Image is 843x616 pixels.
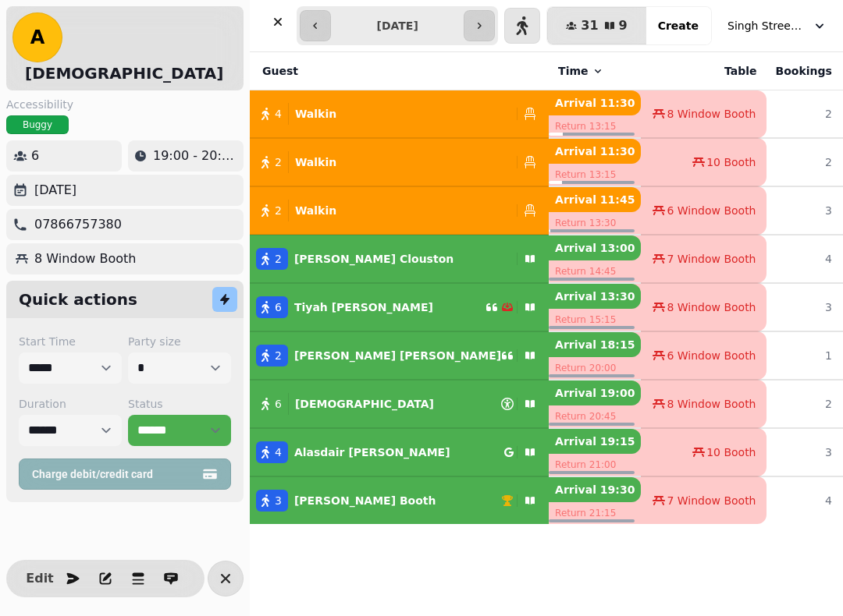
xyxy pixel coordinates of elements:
p: 19:00 - 20:45 [153,147,237,165]
p: Return 13:30 [549,212,641,234]
th: Table [641,52,766,90]
button: Charge debit/credit card [19,458,231,490]
button: 4Alasdair [PERSON_NAME] [250,434,549,471]
th: Bookings [767,52,841,90]
td: 2 [767,138,841,186]
p: [PERSON_NAME] Booth [294,493,436,508]
p: [PERSON_NAME] [PERSON_NAME] [294,348,501,363]
th: Guest [250,52,549,90]
span: Edit [30,572,49,585]
span: 2 [275,154,282,170]
span: 8 Window Booth [667,396,756,412]
td: 4 [767,476,841,524]
span: A [30,28,45,47]
td: 4 [767,235,841,283]
p: Arrival 19:00 [549,381,641,405]
button: 4Walkin [250,95,549,133]
span: Charge debit/credit card [32,469,199,480]
button: 2Walkin [250,143,549,181]
span: 7 Window Booth [667,493,756,508]
td: 2 [767,90,841,139]
button: 6Tiyah [PERSON_NAME] [250,289,549,326]
p: Return 21:15 [549,502,641,524]
label: Accessibility [6,97,244,112]
button: 2Walkin [250,192,549,229]
span: 31 [581,19,598,32]
span: 4 [275,444,282,460]
p: Arrival 19:30 [549,477,641,502]
p: Arrival 11:30 [549,139,641,164]
button: Time [558,63,603,79]
button: Singh Street Bruntsfield [718,12,837,40]
span: 6 [275,396,282,412]
p: [PERSON_NAME] Clouston [294,251,454,267]
p: 8 Window Booth [34,250,136,268]
p: Alasdair [PERSON_NAME] [294,444,450,460]
p: Walkin [295,154,336,170]
button: Edit [24,563,55,594]
span: 4 [275,106,282,122]
label: Party size [128,334,231,349]
span: 10 Booth [706,444,756,460]
p: Return 21:00 [549,454,641,476]
p: Walkin [295,106,336,122]
span: 9 [619,19,628,32]
h2: [DEMOGRAPHIC_DATA] [25,62,223,84]
p: Arrival 13:30 [549,284,641,309]
h2: Quick actions [19,289,137,310]
td: 3 [767,283,841,331]
p: Arrival 13:00 [549,235,641,260]
p: Arrival 11:45 [549,187,641,212]
p: [DEMOGRAPHIC_DATA] [295,396,434,412]
td: 3 [767,186,841,235]
button: 3[PERSON_NAME] Booth [250,482,549,519]
span: 2 [275,203,282,218]
td: 1 [767,331,841,380]
p: 6 [31,147,39,165]
p: Return 14:45 [549,260,641,282]
label: Duration [19,396,122,412]
span: 6 Window Booth [667,348,756,363]
p: Buggy [23,119,52,131]
span: Create [658,20,699,31]
span: Singh Street Bruntsfield [727,18,806,34]
p: Arrival 19:15 [549,429,641,454]
p: Return 13:15 [549,164,641,186]
p: Return 20:00 [549,357,641,379]
span: Time [558,63,588,79]
button: Create [646,7,711,44]
p: Arrival 18:15 [549,332,641,357]
p: [DATE] [34,181,76,200]
label: Status [128,396,231,412]
span: 7 Window Booth [667,251,756,267]
button: 2[PERSON_NAME] [PERSON_NAME] [250,337,549,374]
span: 6 [275,299,282,315]
p: Return 20:45 [549,405,641,427]
span: 10 Booth [706,154,756,170]
button: 319 [547,7,646,44]
span: 3 [275,493,282,508]
p: 07866757380 [34,215,122,234]
p: Return 13:15 [549,115,641,137]
td: 2 [767,380,841,428]
p: Tiyah [PERSON_NAME] [294,299,433,315]
button: 2[PERSON_NAME] Clouston [250,240,549,278]
p: Arrival 11:30 [549,90,641,115]
td: 3 [767,428,841,476]
label: Start Time [19,334,122,349]
p: Return 15:15 [549,309,641,331]
button: 6[DEMOGRAPHIC_DATA] [250,385,549,423]
span: 8 Window Booth [667,106,756,122]
span: 6 Window Booth [667,203,756,218]
span: 2 [275,348,282,363]
span: 8 Window Booth [667,299,756,315]
span: 2 [275,251,282,267]
p: Walkin [295,203,336,218]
